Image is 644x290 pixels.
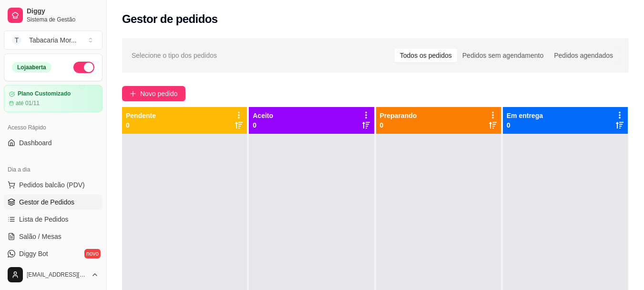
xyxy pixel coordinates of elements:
p: Aceito [253,111,273,120]
span: Gestor de Pedidos [19,197,74,207]
a: Lista de Pedidos [4,212,102,227]
p: 0 [253,120,273,130]
span: Novo pedido [140,88,178,99]
span: Diggy Bot [19,249,48,258]
span: Salão / Mesas [19,232,61,241]
a: Dashboard [4,135,102,150]
div: Acesso Rápido [4,120,102,135]
span: Lista de Pedidos [19,215,69,224]
p: Em entrega [507,111,543,120]
span: Pedidos balcão (PDV) [19,180,85,190]
button: [EMAIL_ADDRESS][DOMAIN_NAME] [4,263,102,286]
button: Pedidos balcão (PDV) [4,177,102,193]
a: Diggy Botnovo [4,246,102,261]
div: Pedidos sem agendamento [457,49,549,62]
p: Preparando [380,111,417,120]
span: plus [130,90,136,97]
a: DiggySistema de Gestão [4,4,102,27]
span: Sistema de Gestão [27,16,99,23]
button: Select a team [4,31,102,50]
div: Tabacaria Mor ... [29,35,77,45]
span: Selecione o tipo dos pedidos [132,50,217,61]
p: 0 [507,120,543,130]
span: [EMAIL_ADDRESS][DOMAIN_NAME] [27,271,87,279]
span: Dashboard [19,138,52,148]
article: Plano Customizado [18,90,71,97]
div: Todos os pedidos [395,49,457,62]
article: até 01/11 [16,99,40,107]
a: Gestor de Pedidos [4,194,102,210]
a: Salão / Mesas [4,229,102,244]
span: Diggy [27,7,99,16]
div: Loja aberta [12,62,51,73]
button: Novo pedido [122,86,185,101]
h2: Gestor de pedidos [122,11,218,27]
span: T [12,35,21,45]
p: 0 [126,120,156,130]
p: Pendente [126,111,156,120]
button: Alterar Status [73,62,94,73]
div: Pedidos agendados [549,49,618,62]
p: 0 [380,120,417,130]
div: Dia a dia [4,162,102,177]
a: Plano Customizadoaté 01/11 [4,85,102,112]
